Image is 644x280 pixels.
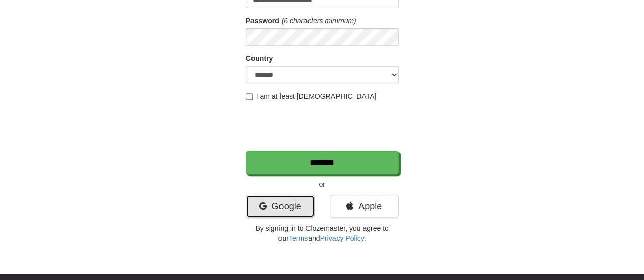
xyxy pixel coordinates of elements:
[330,195,399,218] a: Apple
[282,17,356,25] em: (6 characters minimum)
[289,234,308,242] a: Terms
[246,195,315,218] a: Google
[246,91,377,101] label: I am at least [DEMOGRAPHIC_DATA]
[246,53,273,64] label: Country
[246,16,279,26] label: Password
[320,234,363,242] a: Privacy Policy
[246,93,253,100] input: I am at least [DEMOGRAPHIC_DATA]
[246,179,399,190] p: or
[246,106,401,146] iframe: reCAPTCHA
[246,223,399,243] p: By signing in to Clozemaster, you agree to our and .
